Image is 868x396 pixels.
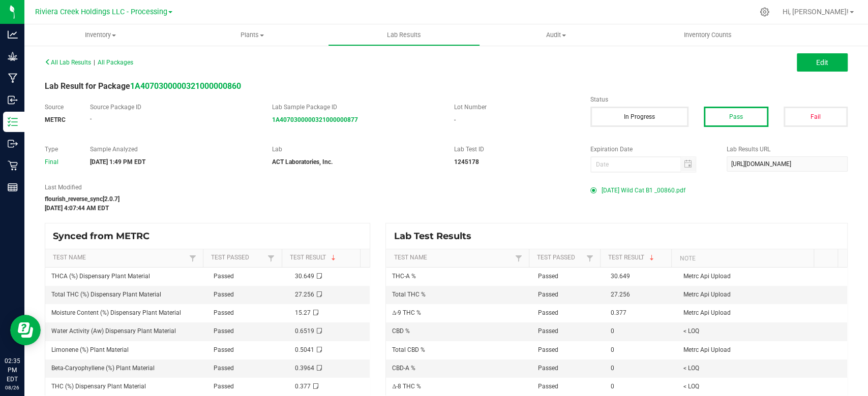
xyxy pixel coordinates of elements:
span: 30.649 [295,273,314,280]
span: 0.6519 [295,327,314,335]
inline-svg: Grow [8,51,18,61]
span: CBD-A % [392,365,415,372]
label: Type [45,145,75,154]
span: Metrc Api Upload [683,291,731,298]
span: Edit [816,58,828,67]
span: 0.377 [295,383,311,390]
span: 0.377 [611,309,626,316]
span: Synced from METRC [53,230,157,242]
span: THCA (%) Dispensary Plant Material [51,273,150,280]
inline-svg: Manufacturing [8,73,18,83]
strong: 1245178 [454,158,478,166]
span: Audit [481,30,632,40]
span: 0 [611,365,614,372]
span: Δ-9 THC % [392,309,421,316]
a: Test PassedSortable [537,254,584,262]
inline-svg: Reports [8,182,18,192]
th: Note [671,249,814,268]
a: Test ResultSortable [608,254,668,262]
span: Passed [538,309,558,316]
span: Beta-Caryophyllene (%) Plant Material [51,365,155,372]
p: 02:35 PM EDT [5,356,20,384]
inline-svg: Inbound [8,95,18,105]
span: Passed [214,291,234,298]
span: < LOQ [683,383,699,390]
span: Total THC % [392,291,426,298]
span: Inventory Counts [670,30,745,40]
label: Sample Analyzed [90,145,257,154]
a: Inventory Counts [632,24,784,46]
a: Test NameSortable [53,254,186,262]
a: Filter [513,252,525,265]
a: Filter [584,252,596,265]
a: Inventory [24,24,176,46]
span: Riviera Creek Holdings LLC - Processing [35,8,167,16]
button: Edit [797,53,848,72]
a: Lab Results [328,24,480,46]
span: Passed [214,346,234,353]
label: Lab [272,145,439,154]
span: Lab Result for Package [45,81,241,91]
form-radio-button: Primary COA [590,187,596,193]
a: Test ResultSortable [290,254,356,262]
span: Lab Results [373,30,435,40]
span: 27.256 [295,291,314,298]
label: Lab Sample Package ID [272,103,439,112]
a: Filter [187,252,199,265]
span: Lab Test Results [394,230,478,242]
span: 30.649 [611,273,630,280]
span: Passed [214,383,234,390]
span: Passed [214,309,234,316]
a: Plants [176,24,328,46]
span: THC-A % [392,273,416,280]
span: Passed [214,327,234,335]
inline-svg: Outbound [8,139,18,149]
strong: METRC [45,116,66,123]
span: Passed [538,327,558,335]
a: Test PassedSortable [211,254,265,262]
strong: 1A4070300000321000000860 [130,81,241,91]
div: Manage settings [758,7,771,17]
span: All Packages [98,59,133,66]
span: Metrc Api Upload [683,273,731,280]
span: Passed [538,346,558,353]
span: Passed [538,273,558,280]
span: Hi, [PERSON_NAME]! [783,8,849,16]
label: Last Modified [45,183,575,192]
span: - [454,116,455,123]
div: Final [45,157,75,167]
span: Water Activity (Aw) Dispensary Plant Material [51,327,176,335]
button: Pass [704,107,768,127]
span: THC (%) Dispensary Plant Material [51,383,146,390]
label: Source Package ID [90,103,257,112]
span: Passed [214,365,234,372]
inline-svg: Inventory [8,117,18,127]
a: Audit [480,24,632,46]
span: Δ-8 THC % [392,383,421,390]
label: Lot Number [454,103,575,112]
span: 0 [611,327,614,335]
span: - [90,115,92,122]
span: 0 [611,346,614,353]
inline-svg: Analytics [8,29,18,40]
button: In Progress [590,107,689,127]
span: Metrc Api Upload [683,346,731,353]
span: Passed [214,273,234,280]
span: Passed [538,291,558,298]
p: 08/26 [5,384,20,391]
inline-svg: Retail [8,160,18,171]
span: 15.27 [295,309,311,316]
span: Total THC (%) Dispensary Plant Material [51,291,161,298]
button: Fail [784,107,848,127]
span: Passed [538,365,558,372]
a: Test NameSortable [394,254,513,262]
label: Source [45,103,75,112]
span: < LOQ [683,365,699,372]
strong: flourish_reverse_sync[2.0.7] [45,195,119,203]
span: Sortable [330,254,338,262]
span: 0 [611,383,614,390]
span: All Lab Results [45,59,91,66]
span: Sortable [648,254,656,262]
strong: [DATE] 4:07:44 AM EDT [45,205,109,212]
span: 0.3964 [295,365,314,372]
